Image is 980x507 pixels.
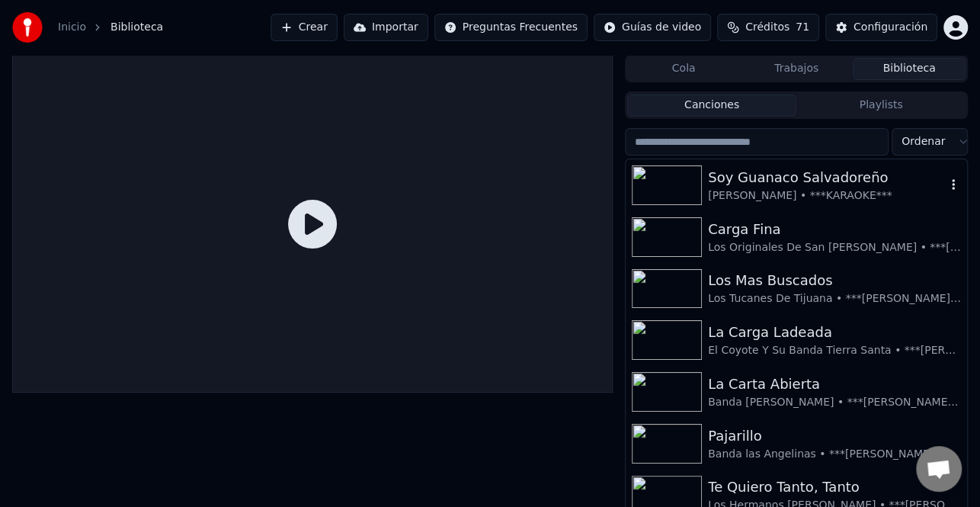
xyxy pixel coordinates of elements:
div: El Coyote Y Su Banda Tierra Santa • ***[PERSON_NAME] Karaokes Hn**** [708,343,961,358]
div: Te Quiero Tanto, Tanto [708,477,961,498]
div: Banda las Angelinas • ***[PERSON_NAME] Hn*** [708,447,961,462]
div: La Carta Abierta [708,374,961,395]
span: Ordenar [902,134,945,149]
button: Guías de video [594,14,711,41]
button: Playlists [796,95,966,117]
button: Trabajos [740,58,853,80]
button: Importar [344,14,428,41]
a: Inicio [58,20,86,35]
button: Canciones [627,95,796,117]
div: Configuración [853,20,927,35]
span: Biblioteca [110,20,163,35]
div: Los Tucanes De Tijuana • ***[PERSON_NAME] Hn*** [708,291,961,306]
div: La Carga Ladeada [708,322,961,343]
div: Los Originales De San [PERSON_NAME] • ***[PERSON_NAME] Hn*** [708,240,961,255]
button: Biblioteca [853,58,966,80]
button: Créditos71 [717,14,819,41]
span: 71 [796,20,809,35]
div: Los Mas Buscados [708,270,961,291]
div: Banda [PERSON_NAME] • ***[PERSON_NAME] Hn*** [708,395,961,410]
button: Preguntas Frecuentes [434,14,588,41]
span: Créditos [745,20,789,35]
div: Chat abierto [916,446,962,492]
div: Carga Fina [708,219,961,240]
div: Pajarillo [708,425,961,447]
button: Crear [271,14,338,41]
div: Soy Guanaco Salvadoreño [708,167,946,188]
nav: breadcrumb [58,20,163,35]
button: Cola [627,58,740,80]
img: youka [12,12,43,43]
button: Configuración [825,14,937,41]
